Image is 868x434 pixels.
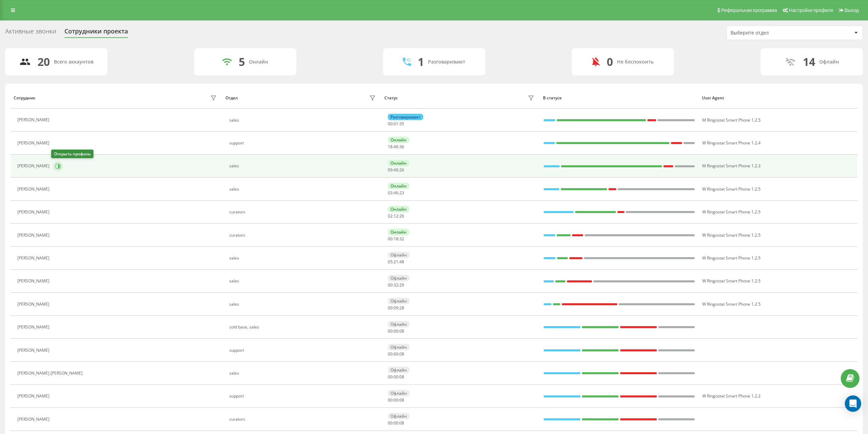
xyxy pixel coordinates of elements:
[388,236,393,242] span: 00
[388,306,404,310] div: : :
[399,305,404,311] span: 28
[702,278,761,284] span: W Ringostat Smart Phone 1.2.5
[428,59,465,65] div: Разговаривают
[803,55,815,68] div: 14
[388,283,404,288] div: : :
[388,206,409,212] div: Онлайн
[399,167,404,173] span: 26
[17,256,51,261] div: [PERSON_NAME]
[388,229,409,235] div: Онлайн
[845,395,861,412] div: Open Intercom Messenger
[702,117,761,123] span: M Ringostat Smart Phone 1.2.5
[789,8,833,13] span: Настройки профиля
[388,282,393,288] span: 00
[17,348,51,353] div: [PERSON_NAME]
[388,351,393,357] span: 00
[388,367,410,373] div: Офлайн
[394,167,398,173] span: 40
[543,96,695,100] div: В статусе
[388,137,409,143] div: Онлайн
[388,328,393,334] span: 00
[17,325,51,330] div: [PERSON_NAME]
[388,344,410,350] div: Офлайн
[388,168,404,172] div: : :
[399,236,404,242] span: 32
[14,96,35,100] div: Сотрудник
[399,144,404,150] span: 36
[702,140,761,146] span: W Ringostat Smart Phone 1.2.4
[229,164,378,168] div: sales
[229,118,378,123] div: sales
[38,55,50,68] div: 20
[388,421,404,425] div: : :
[399,282,404,288] span: 29
[844,8,859,13] span: Выход
[388,191,404,195] div: : :
[388,329,404,334] div: : :
[388,190,393,196] span: 03
[229,141,378,145] div: support
[399,259,404,265] span: 48
[54,59,93,65] div: Всего аккаунтов
[388,298,410,304] div: Офлайн
[384,96,398,100] div: Статус
[17,233,51,238] div: [PERSON_NAME]
[5,28,56,38] div: Активные звонки
[229,394,378,398] div: support
[388,305,393,311] span: 00
[702,255,761,261] span: W Ringostat Smart Phone 1.2.5
[229,371,378,376] div: sales
[394,190,398,196] span: 46
[17,371,84,376] div: [PERSON_NAME] [PERSON_NAME]
[388,237,404,241] div: : :
[388,413,410,419] div: Офлайн
[229,302,378,307] div: sales
[399,351,404,357] span: 08
[702,96,854,100] div: User Agent
[731,30,812,36] div: Выберите отдел
[388,114,423,120] div: Разговаривает
[394,397,398,403] span: 00
[388,183,409,189] div: Онлайн
[388,121,393,127] span: 00
[388,275,410,281] div: Офлайн
[399,190,404,196] span: 23
[229,256,378,261] div: sales
[399,420,404,426] span: 08
[394,420,398,426] span: 00
[388,375,404,379] div: : :
[399,121,404,127] span: 35
[17,302,51,307] div: [PERSON_NAME]
[702,186,761,192] span: W Ringostat Smart Phone 1.2.5
[388,144,404,149] div: : :
[17,210,51,214] div: [PERSON_NAME]
[229,187,378,192] div: sales
[229,417,378,422] div: curators
[388,397,393,403] span: 00
[17,164,51,168] div: [PERSON_NAME]
[388,321,410,327] div: Офлайн
[394,351,398,357] span: 00
[399,328,404,334] span: 08
[394,305,398,311] span: 09
[394,328,398,334] span: 00
[394,282,398,288] span: 32
[64,28,128,38] div: Сотрудники проекта
[229,279,378,283] div: sales
[17,117,51,122] div: [PERSON_NAME]
[388,214,404,219] div: : :
[819,59,839,65] div: Офлайн
[388,144,393,150] span: 18
[229,210,378,214] div: curators
[607,55,613,68] div: 0
[388,252,410,258] div: Офлайн
[388,213,393,219] span: 02
[229,233,378,238] div: curators
[388,160,409,166] div: Онлайн
[394,213,398,219] span: 12
[394,121,398,127] span: 01
[388,398,404,403] div: : :
[239,55,245,68] div: 5
[17,394,51,398] div: [PERSON_NAME]
[388,122,404,126] div: : :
